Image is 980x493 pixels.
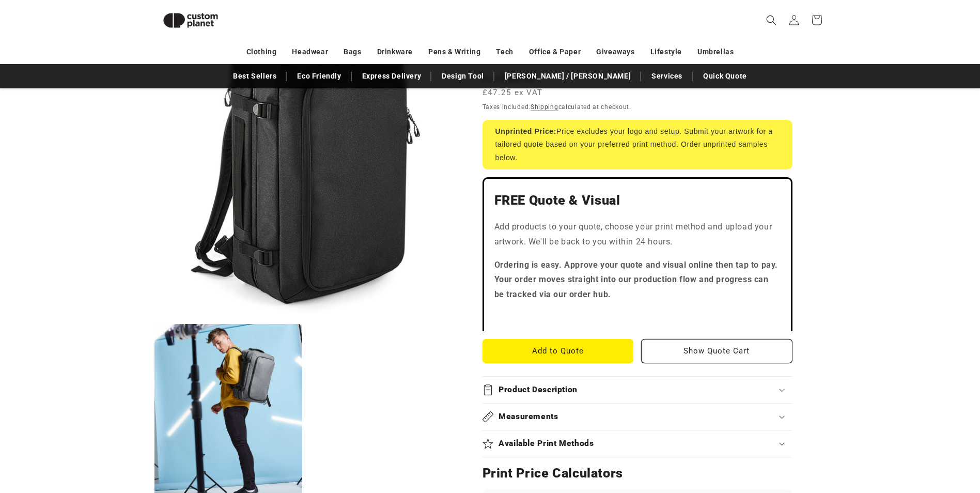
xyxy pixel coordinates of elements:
summary: Search [760,9,783,32]
strong: Unprinted Price: [495,127,557,135]
a: Office & Paper [529,43,581,61]
a: Umbrellas [697,43,734,61]
button: Add to Quote [483,339,634,363]
a: [PERSON_NAME] / [PERSON_NAME] [500,67,636,85]
summary: Measurements [483,404,792,430]
a: Giveaways [596,43,634,61]
iframe: Customer reviews powered by Trustpilot [494,311,781,321]
h2: Available Print Methods [499,438,594,449]
img: Custom Planet [154,4,227,37]
a: Services [646,67,688,85]
a: Tech [496,43,513,61]
div: Price excludes your logo and setup. Submit your artwork for a tailored quote based on your prefer... [483,120,792,170]
a: Bags [344,43,361,61]
a: Best Sellers [228,67,282,85]
summary: Product Description [483,377,792,403]
div: Taxes included. calculated at checkout. [483,102,792,112]
a: Eco Friendly [292,67,346,85]
h2: Product Description [499,384,578,395]
a: Headwear [292,43,328,61]
iframe: Chat Widget [807,381,980,493]
strong: Ordering is easy. Approve your quote and visual online then tap to pay. Your order moves straight... [494,260,779,300]
a: Pens & Writing [428,43,480,61]
button: Show Quote Cart [641,339,792,363]
h2: Measurements [499,411,558,422]
a: Design Tool [437,67,489,85]
h2: FREE Quote & Visual [494,192,781,209]
a: Quick Quote [698,67,752,85]
a: Express Delivery [357,67,427,85]
summary: Available Print Methods [483,430,792,457]
span: £47.25 ex VAT [483,87,543,99]
a: Lifestyle [650,43,682,61]
a: Clothing [246,43,277,61]
p: Add products to your quote, choose your print method and upload your artwork. We'll be back to yo... [494,220,781,250]
a: Drinkware [377,43,413,61]
a: Shipping [531,103,558,111]
h2: Print Price Calculators [483,465,792,482]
